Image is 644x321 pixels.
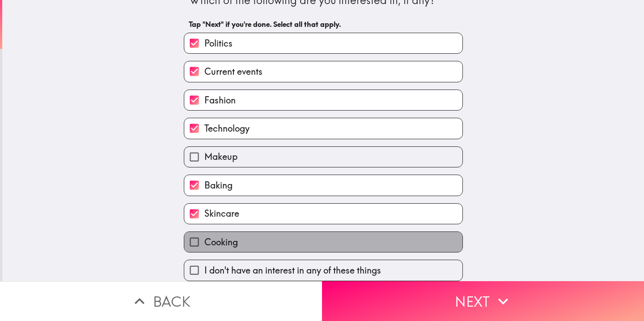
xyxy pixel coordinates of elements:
[322,281,644,321] button: Next
[184,260,462,280] button: I don't have an interest in any of these things
[204,264,381,277] span: I don't have an interest in any of these things
[184,61,462,81] button: Current events
[204,150,237,163] span: Makeup
[184,33,462,53] button: Politics
[204,179,233,192] span: Baking
[184,204,462,224] button: Skincare
[184,175,462,195] button: Baking
[204,236,238,248] span: Cooking
[204,207,239,220] span: Skincare
[189,19,458,29] h6: Tap "Next" if you're done. Select all that apply.
[184,118,462,138] button: Technology
[204,94,236,107] span: Fashion
[184,232,462,252] button: Cooking
[204,37,233,50] span: Politics
[204,122,250,135] span: Technology
[184,147,462,167] button: Makeup
[184,90,462,110] button: Fashion
[204,65,263,78] span: Current events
